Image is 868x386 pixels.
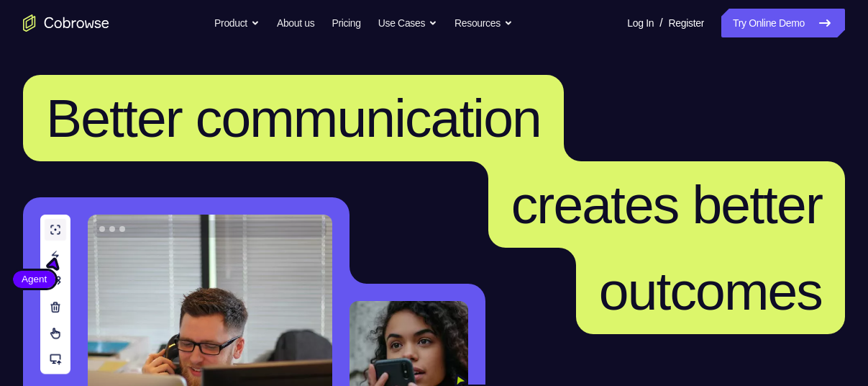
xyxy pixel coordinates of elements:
[627,9,654,37] a: Log In
[214,9,260,37] button: Product
[332,9,360,37] a: Pricing
[669,9,704,37] a: Register
[378,9,437,37] button: Use Cases
[599,261,822,321] span: outcomes
[659,14,662,32] span: /
[23,14,109,32] a: Go to the home page
[277,9,314,37] a: About us
[454,9,513,37] button: Resources
[511,174,822,235] span: creates better
[721,9,845,37] a: Try Online Demo
[46,88,541,148] span: Better communication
